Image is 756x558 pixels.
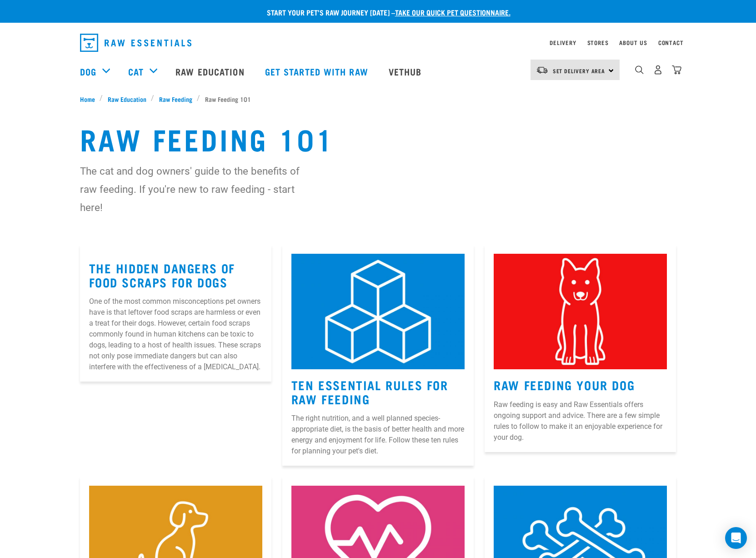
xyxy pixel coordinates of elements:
[154,94,197,104] a: Raw Feeding
[80,34,191,52] img: Raw Essentials Logo
[619,41,647,44] a: About Us
[587,41,609,44] a: Stores
[80,65,96,78] a: Dog
[291,413,465,457] p: The right nutrition, and a well planned species-appropriate diet, is the basis of better health a...
[494,399,667,443] p: Raw feeding is easy and Raw Essentials offers ongoing support and advice. There are a few simple ...
[89,264,235,285] a: The Hidden Dangers of Food Scraps for Dogs
[291,254,465,369] img: 1.jpg
[80,122,676,155] h1: Raw Feeding 101
[80,94,676,104] nav: breadcrumbs
[725,527,747,549] div: Open Intercom Messenger
[494,254,667,369] img: 2.jpg
[658,41,684,44] a: Contact
[80,94,95,104] span: Home
[553,69,606,72] span: Set Delivery Area
[80,94,100,104] a: Home
[672,65,681,75] img: home-icon@2x.png
[653,65,663,75] img: user.png
[291,381,448,402] a: Ten Essential Rules for Raw Feeding
[73,30,684,55] nav: dropdown navigation
[80,162,319,216] p: The cat and dog owners' guide to the benefits of raw feeding. If you're new to raw feeding - star...
[550,41,576,44] a: Delivery
[89,296,262,372] p: One of the most common misconceptions pet owners have is that leftover food scraps are harmless o...
[635,65,644,74] img: home-icon-1@2x.png
[536,66,548,74] img: van-moving.png
[395,10,511,14] a: take our quick pet questionnaire.
[256,53,380,90] a: Get started with Raw
[159,94,192,104] span: Raw Feeding
[108,94,146,104] span: Raw Education
[128,65,144,78] a: Cat
[103,94,151,104] a: Raw Education
[494,381,635,388] a: Raw Feeding Your Dog
[166,53,255,90] a: Raw Education
[380,53,433,90] a: Vethub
